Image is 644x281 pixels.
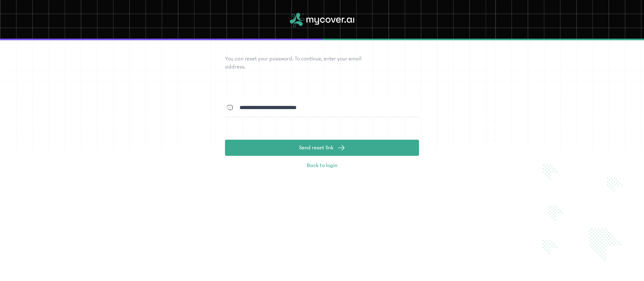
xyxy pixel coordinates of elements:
[539,149,644,281] img: chevrons
[307,161,337,169] span: Back to login
[299,144,333,152] span: Send reset link
[303,159,341,172] a: Back to login
[225,55,378,71] p: You can reset your password. To continue, enter your email address.
[225,140,419,156] button: Send reset link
